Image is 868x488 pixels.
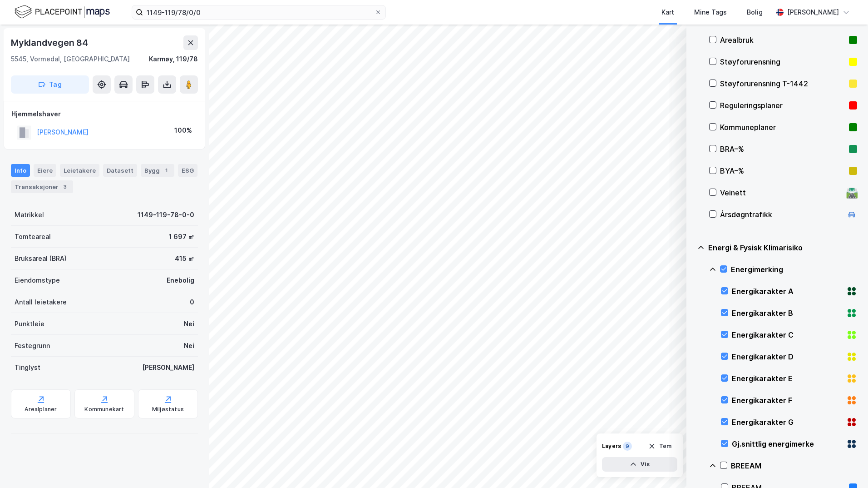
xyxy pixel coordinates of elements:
[11,54,130,65] div: 5545, Vormedal, [GEOGRAPHIC_DATA]
[162,166,171,175] div: 1
[60,182,69,191] div: 3
[84,406,124,413] div: Kommunekart
[720,78,845,89] div: Støyforurensning T-1442
[720,165,845,176] div: BYA–%
[708,242,857,253] div: Energi & Fysisk Klimarisiko
[15,319,44,329] div: Punktleie
[11,164,30,177] div: Info
[11,109,197,120] div: Hjemmelshaver
[787,7,839,18] div: [PERSON_NAME]
[732,329,843,340] div: Energikarakter C
[11,180,73,193] div: Transaksjoner
[141,164,174,177] div: Bygg
[152,406,184,413] div: Miljøstatus
[103,164,137,177] div: Datasett
[602,457,677,472] button: Vis
[184,340,194,351] div: Nei
[720,187,843,198] div: Veinett
[15,231,51,242] div: Tomteareal
[747,7,763,18] div: Bolig
[823,444,868,488] iframe: Chat Widget
[15,253,67,264] div: Bruksareal (BRA)
[623,442,632,451] div: 9
[184,319,194,329] div: Nei
[720,100,845,111] div: Reguleringsplaner
[731,460,857,471] div: BREEAM
[167,275,194,286] div: Enebolig
[720,122,845,133] div: Kommuneplaner
[11,35,90,50] div: Myklandvegen 84
[34,164,56,177] div: Eiere
[661,7,674,18] div: Kart
[732,417,843,428] div: Energikarakter G
[846,187,858,199] div: 🛣️
[15,4,110,20] img: logo.f888ab2527a4732fd821a326f86c7f29.svg
[720,209,843,220] div: Årsdøgntrafikk
[15,275,60,286] div: Eiendomstype
[174,125,192,136] div: 100%
[732,351,843,362] div: Energikarakter D
[731,264,857,275] div: Energimerking
[720,144,845,154] div: BRA–%
[138,209,194,220] div: 1149-119-78-0-0
[602,443,621,450] div: Layers
[149,54,198,65] div: Karmøy, 119/78
[732,395,843,406] div: Energikarakter F
[642,439,677,453] button: Tøm
[60,164,99,177] div: Leietakere
[720,35,845,45] div: Arealbruk
[169,231,194,242] div: 1 697 ㎡
[143,5,375,19] input: Søk på adresse, matrikkel, gårdeiere, leietakere eller personer
[142,362,194,373] div: [PERSON_NAME]
[694,7,727,18] div: Mine Tags
[732,308,843,319] div: Energikarakter B
[11,75,89,94] button: Tag
[175,253,194,264] div: 415 ㎡
[178,164,197,177] div: ESG
[732,286,843,297] div: Energikarakter A
[732,373,843,384] div: Energikarakter E
[732,438,843,449] div: Gj.snittlig energimerke
[15,209,44,220] div: Matrikkel
[15,297,67,308] div: Antall leietakere
[25,406,57,413] div: Arealplaner
[190,297,194,308] div: 0
[15,362,40,373] div: Tinglyst
[15,340,50,351] div: Festegrunn
[720,56,845,67] div: Støyforurensning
